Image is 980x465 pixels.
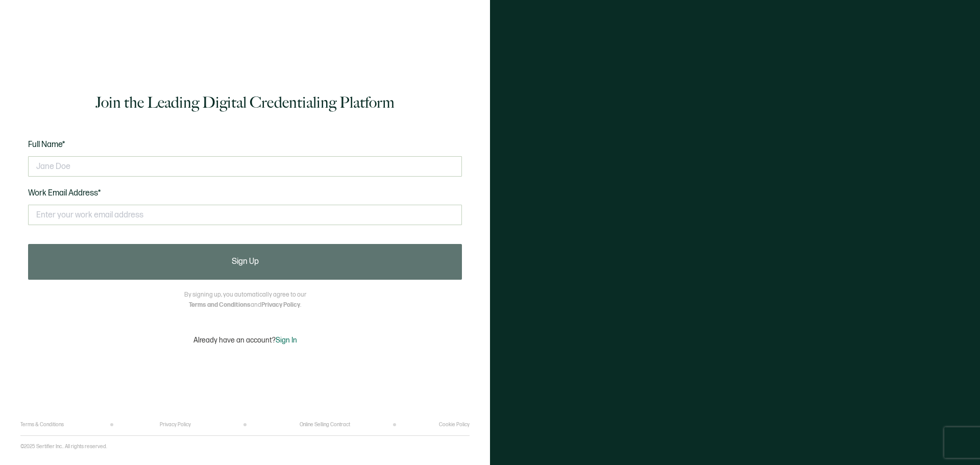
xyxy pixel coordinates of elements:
span: Sign Up [232,258,259,266]
input: Jane Doe [28,156,462,177]
button: Sign Up [28,244,462,280]
p: Already have an account? [193,336,297,345]
a: Privacy Policy [261,301,300,309]
a: Terms & Conditions [20,422,64,428]
p: By signing up, you automatically agree to our and . [184,290,306,310]
span: Sign In [276,336,297,345]
p: ©2025 Sertifier Inc.. All rights reserved. [20,444,107,450]
span: Full Name* [28,140,65,150]
h1: Join the Leading Digital Credentialing Platform [95,92,395,113]
a: Terms and Conditions [189,301,251,309]
span: Work Email Address* [28,188,101,198]
a: Cookie Policy [439,422,470,428]
a: Online Selling Contract [300,422,350,428]
input: Enter your work email address [28,205,462,225]
a: Privacy Policy [160,422,191,428]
